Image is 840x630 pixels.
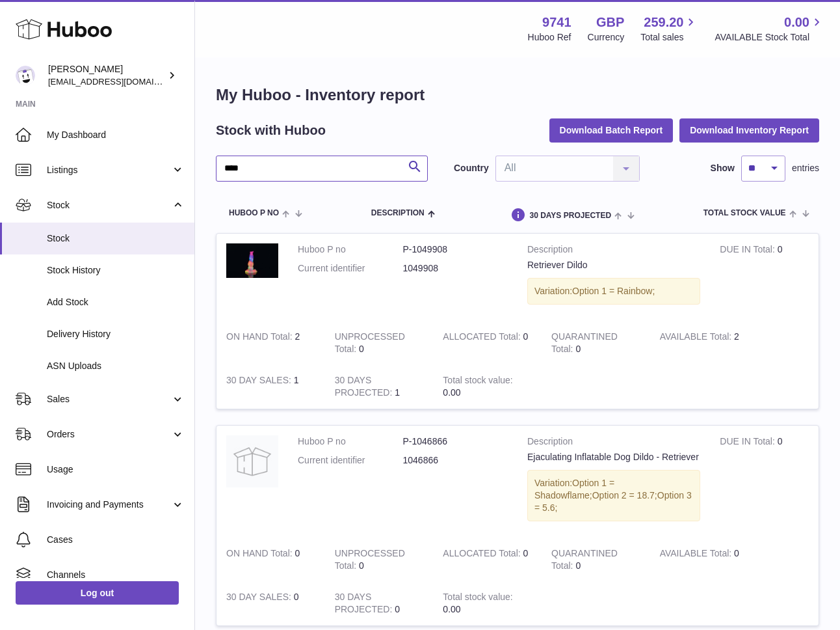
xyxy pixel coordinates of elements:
[298,243,403,256] dt: Huboo P no
[216,122,326,139] h2: Stock with Huboo
[644,14,683,31] span: 259.20
[660,331,734,345] strong: AVAILABLE Total
[325,364,434,409] td: 1
[335,548,405,574] strong: UNPROCESSED Total
[403,243,508,256] dd: P-1049908
[720,436,777,450] strong: DUE IN Total
[660,548,734,562] strong: AVAILABLE Total
[217,321,325,365] td: 2
[47,463,185,476] span: Usage
[16,66,35,85] img: ajcmarketingltd@gmail.com
[47,296,185,308] span: Add Stock
[403,435,508,448] dd: P-1046866
[226,435,278,487] img: product image
[47,129,185,141] span: My Dashboard
[640,31,698,44] span: Total sales
[443,548,523,562] strong: ALLOCATED Total
[298,454,403,467] dt: Current identifier
[527,259,700,271] div: Retriever Dildo
[47,199,171,212] span: Stock
[433,321,542,365] td: 0
[720,244,777,258] strong: DUE IN Total
[335,331,405,357] strong: UNPROCESSED Total
[596,14,624,31] strong: GBP
[710,234,819,321] td: 0
[528,31,571,44] div: Huboo Ref
[325,321,434,365] td: 0
[527,470,700,521] div: Variation:
[47,328,185,340] span: Delivery History
[403,262,508,275] dd: 1049908
[784,14,809,31] span: 0.00
[443,387,460,398] span: 0.00
[403,454,508,467] dd: 1046866
[527,243,700,259] strong: Description
[443,592,512,605] strong: Total stock value
[47,534,185,546] span: Cases
[48,76,191,87] span: [EMAIL_ADDRESS][DOMAIN_NAME]
[575,560,581,571] span: 0
[443,604,460,614] span: 0.00
[703,209,786,217] span: Total stock value
[226,592,294,605] strong: 30 DAY SALES
[527,435,700,451] strong: Description
[542,14,571,31] strong: 9741
[47,164,171,176] span: Listings
[443,375,512,389] strong: Total stock value
[534,490,692,513] span: Option 3 = 5.6;
[588,31,625,44] div: Currency
[47,232,185,245] span: Stock
[551,548,618,574] strong: QUARANTINED Total
[16,581,179,605] a: Log out
[549,118,674,142] button: Download Batch Report
[534,478,614,500] span: Option 1 = Shadowflame;
[298,435,403,448] dt: Huboo P no
[217,364,325,409] td: 1
[529,212,611,220] span: 30 DAYS PROJECTED
[551,331,618,357] strong: QUARANTINED Total
[715,31,824,44] span: AVAILABLE Stock Total
[226,548,295,562] strong: ON HAND Total
[47,428,171,441] span: Orders
[592,490,657,500] span: Option 2 = 18.7;
[217,538,325,582] td: 0
[650,321,759,365] td: 2
[792,162,819,174] span: entries
[710,426,819,537] td: 0
[229,209,279,217] span: Huboo P no
[371,209,425,217] span: Description
[527,451,700,463] div: Ejaculating Inflatable Dog Dildo - Retriever
[216,85,819,105] h1: My Huboo - Inventory report
[226,331,295,345] strong: ON HAND Total
[47,360,185,372] span: ASN Uploads
[48,63,165,88] div: [PERSON_NAME]
[527,278,700,305] div: Variation:
[640,14,698,44] a: 259.20 Total sales
[575,344,581,354] span: 0
[572,286,655,296] span: Option 1 = Rainbow;
[335,375,395,401] strong: 30 DAYS PROJECTED
[715,14,824,44] a: 0.00 AVAILABLE Stock Total
[226,243,278,278] img: product image
[47,393,171,405] span: Sales
[47,569,185,581] span: Channels
[335,592,395,618] strong: 30 DAYS PROJECTED
[47,499,171,511] span: Invoicing and Payments
[226,375,294,389] strong: 30 DAY SALES
[443,331,523,345] strong: ALLOCATED Total
[433,538,542,582] td: 0
[711,162,735,174] label: Show
[325,581,434,625] td: 0
[325,538,434,582] td: 0
[650,538,759,582] td: 0
[454,162,489,174] label: Country
[47,264,185,277] span: Stock History
[217,581,325,625] td: 0
[679,118,819,142] button: Download Inventory Report
[298,262,403,275] dt: Current identifier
